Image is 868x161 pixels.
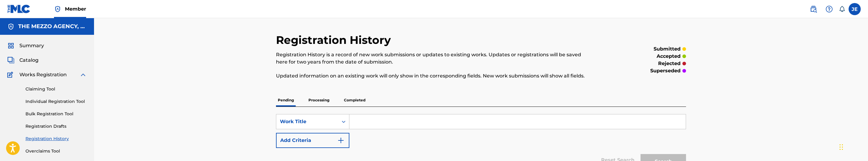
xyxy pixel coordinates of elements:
p: rejected [658,60,681,67]
p: Completed [342,94,367,107]
a: Overclaims Tool [25,148,87,154]
a: Registration Drafts [25,123,87,130]
img: Works Registration [7,71,15,78]
a: CatalogCatalog [7,57,39,64]
img: Accounts [7,23,15,30]
a: Individual Registration Tool [25,98,87,105]
div: Notifications [839,6,845,12]
p: Registration History is a record of new work submissions or updates to existing works. Updates or... [276,51,592,66]
a: Claiming Tool [25,86,87,92]
p: superseded [650,67,681,74]
img: expand [79,71,87,78]
div: Work Title [280,118,335,125]
a: Bulk Registration Tool [25,111,87,117]
span: Summary [19,42,44,49]
span: Works Registration [19,71,67,78]
img: help [826,5,833,13]
h2: Registration History [276,33,394,47]
span: Catalog [19,57,39,64]
p: accepted [657,53,681,60]
img: search [810,5,817,13]
img: MLC Logo [7,5,31,13]
h5: THE MEZZO AGENCY, LLC [18,23,87,30]
a: SummarySummary [7,42,44,49]
a: Public Search [807,3,819,15]
iframe: Resource Center [851,90,868,138]
img: 9d2ae6d4665cec9f34b9.svg [337,137,345,144]
p: Pending [276,94,296,107]
div: Help [823,3,835,15]
p: Processing [307,94,331,107]
button: Add Criteria [276,133,349,148]
p: Updated information on an existing work will only show in the corresponding fields. New work subm... [276,72,592,80]
p: submitted [654,45,681,53]
img: Summary [7,42,15,49]
img: Catalog [7,57,15,64]
iframe: Chat Widget [838,132,868,161]
div: User Menu [849,3,861,15]
img: Top Rightsholder [54,5,61,13]
div: Drag [839,138,843,156]
a: Registration History [25,136,87,142]
span: Member [65,5,86,12]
